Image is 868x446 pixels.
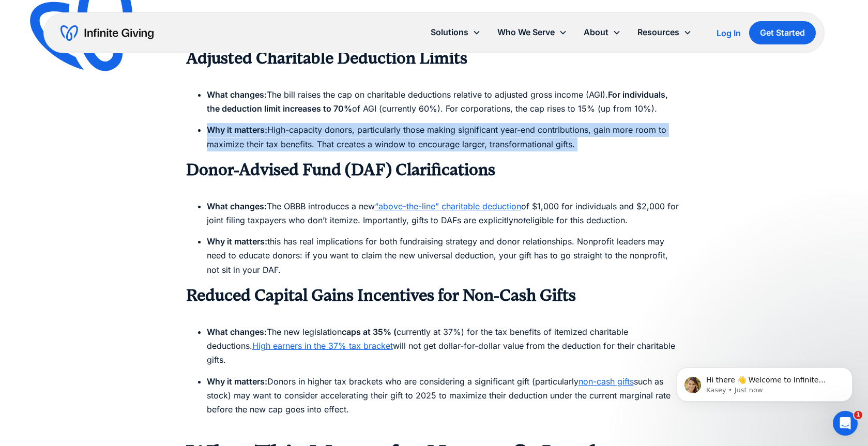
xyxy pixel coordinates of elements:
[207,89,267,100] strong: What changes:
[207,376,267,387] strong: Why it matters:
[749,21,816,44] a: Get Started
[252,341,393,351] a: High earners in the 37% tax bracket
[186,180,682,194] p: ‍
[207,123,682,151] li: High-capacity donors, particularly those making significant year-end contributions, gain more roo...
[661,346,868,418] iframe: Intercom notifications message
[637,25,679,39] div: Resources
[207,327,267,337] strong: What changes:
[60,25,154,41] a: home
[207,236,267,247] strong: Why it matters:
[186,49,467,68] strong: Adjusted Charitable Deduction Limits
[833,411,858,436] iframe: Intercom live chat
[207,201,267,211] strong: What changes:
[575,21,629,43] div: About
[186,286,576,305] strong: Reduced Capital Gains Incentives for Non-Cash Gifts
[513,215,526,225] em: not
[186,160,495,179] strong: Donor-Advised Fund (DAF) Clarifications
[186,306,682,320] p: ‍
[422,21,489,43] div: Solutions
[431,25,468,39] div: Solutions
[207,88,682,116] li: The bill raises the cap on charitable deductions relative to adjusted gross income (AGI). of AGI ...
[854,411,862,419] span: 1
[207,125,267,135] strong: Why it matters:
[207,325,682,367] li: The new legislation currently at 37%) for the tax benefits of itemized charitable deductions. wil...
[342,327,397,337] strong: caps at 35% (
[497,25,555,39] div: Who We Serve
[186,1,682,43] p: This summary is a highlight of how OBBB could shape charitable giving. Here are the key takeaways...
[207,375,682,431] li: Donors in higher tax brackets who are considering a significant gift (particularly such as stock)...
[584,25,608,39] div: About
[717,27,741,39] a: Log In
[629,21,700,43] div: Resources
[717,29,741,37] div: Log In
[207,235,682,277] li: this has real implications for both fundraising strategy and donor relationships. Nonprofit leade...
[489,21,575,43] div: Who We Serve
[375,201,521,211] a: “above-the-line” charitable deduction
[186,69,682,83] p: ‍
[207,199,682,227] li: The OBBB introduces a new of $1,000 for individuals and $2,000 for joint filing taxpayers who don...
[578,376,634,387] a: non-cash gifts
